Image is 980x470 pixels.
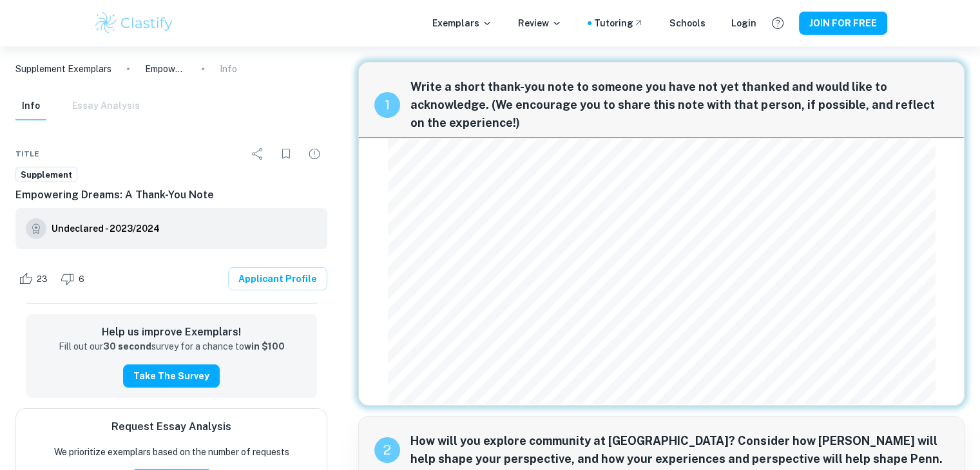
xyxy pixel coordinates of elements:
[30,273,55,286] span: 23
[244,341,285,352] strong: win $100
[15,62,111,76] a: Supplement Exemplars
[93,10,175,36] img: Clastify logo
[145,62,186,76] p: Empowering Dreams: A Thank-You Note
[52,221,160,236] h6: Undeclared - 2023/2024
[103,341,151,352] strong: 30 second
[518,16,562,30] p: Review
[52,218,160,239] a: Undeclared - 2023/2024
[15,187,327,203] h6: Empowering Dreams: A Thank-You Note
[228,267,327,290] a: Applicant Profile
[273,141,299,167] div: Bookmark
[669,16,706,30] a: Schools
[432,16,492,30] p: Exemplars
[594,16,644,30] a: Tutoring
[302,141,327,167] div: Report issue
[410,78,948,132] span: Write a short thank-you note to someone you have not yet thanked and would like to acknowledge. (...
[15,268,55,289] div: Like
[57,268,91,289] div: Dislike
[111,419,231,435] h6: Request Essay Analysis
[245,141,271,167] div: Share
[123,364,220,388] button: Take the Survey
[15,167,77,183] a: Supplement
[36,324,307,340] h6: Help us improve Exemplars!
[799,12,887,35] button: JOIN FOR FREE
[72,273,91,286] span: 6
[731,16,756,30] a: Login
[59,340,285,354] p: Fill out our survey for a chance to
[54,445,289,459] p: We prioritize exemplars based on the number of requests
[374,92,400,118] div: recipe
[220,62,237,76] p: Info
[15,92,46,120] button: Info
[16,169,77,182] span: Supplement
[374,437,400,463] div: recipe
[410,432,948,468] span: How will you explore community at [GEOGRAPHIC_DATA]? Consider how [PERSON_NAME] will help shape y...
[767,12,789,34] button: Help and Feedback
[15,148,39,160] span: Title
